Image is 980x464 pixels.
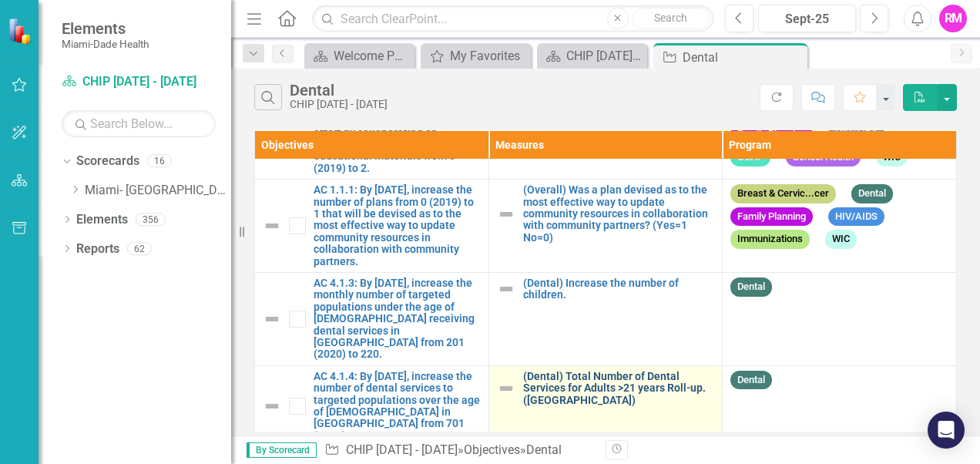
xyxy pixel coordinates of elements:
td: Double-Click to Edit Right Click for Context Menu [488,180,723,273]
span: Dental [730,277,772,297]
input: Search Below... [62,110,216,137]
td: Double-Click to Edit Right Click for Context Menu [255,180,489,273]
a: Welcome Page [308,46,411,66]
td: Double-Click to Edit Right Click for Context Menu [255,272,489,365]
div: Welcome Page [334,46,411,66]
a: AC 4.1.3: By [DATE], increase the monthly number of targeted populations under the age of [DEMOGR... [314,277,481,361]
img: Not Defined [497,280,515,298]
div: Open Intercom Messenger [928,412,965,449]
img: ClearPoint Strategy [7,16,36,45]
span: WIC [825,230,857,249]
div: Dental [683,48,804,67]
span: Immunizations [730,230,810,249]
div: My Favorites [450,46,527,66]
span: By Scorecard [247,442,317,458]
span: HIV/AIDS [828,207,884,227]
small: Miami-Dade Health [62,38,149,50]
input: Search ClearPoint... [312,5,713,32]
span: Dental [851,184,893,203]
td: Double-Click to Edit Right Click for Context Menu [488,365,723,446]
td: Double-Click to Edit Right Click for Context Menu [488,272,723,365]
div: Dental [290,82,388,99]
a: Scorecards [76,153,139,170]
div: Sept-25 [764,10,851,29]
a: (Dental) Total Number of Dental Services for Adults >21 years Roll-up. ([GEOGRAPHIC_DATA]) [523,371,715,406]
a: My Favorites [425,46,527,66]
a: AC 4.1.4: By [DATE], increase the number of dental services to targeted populations over the age ... [314,371,481,442]
a: CHIP [DATE] - [DATE] [62,73,216,91]
img: Not Defined [263,397,281,415]
div: CHIP [DATE] - [DATE] [290,99,388,110]
div: CHIP [DATE] - [DATE] [566,46,643,66]
img: Not Defined [263,217,281,235]
a: Objectives [464,442,520,457]
a: Reports [76,240,119,258]
button: Sept-25 [758,5,856,32]
button: Search [633,8,710,29]
span: Search [654,12,687,24]
img: Not Defined [497,379,515,398]
span: Breast & Cervic...cer [730,184,836,203]
a: CHIP [DATE] - [DATE] [346,442,458,457]
div: 356 [136,213,166,226]
a: AC 1.1.1: By [DATE], increase the number of plans from 0 (2019) to 1 that will be devised as to t... [314,184,481,267]
a: Miami- [GEOGRAPHIC_DATA] [85,182,231,200]
div: » » [324,442,594,459]
div: 62 [127,242,152,255]
img: Not Defined [263,310,281,328]
div: Dental [526,442,562,457]
a: (Overall) Was a plan devised as to the most effective way to update community resources in collab... [523,184,715,244]
a: CHIP [DATE] - [DATE] [541,46,643,66]
a: Elements [76,211,128,229]
span: Dental [730,371,772,390]
td: Double-Click to Edit Right Click for Context Menu [255,365,489,446]
button: RM [939,5,967,32]
span: Elements [62,19,149,38]
a: (Dental) Increase the number of children. [523,277,715,301]
div: 16 [147,155,172,168]
img: Not Defined [497,205,515,224]
span: Family Planning [730,207,813,227]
